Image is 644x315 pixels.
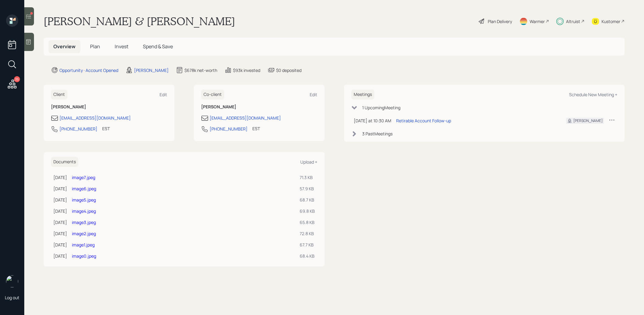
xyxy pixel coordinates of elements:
div: 68.7 KB [300,197,315,203]
div: [DATE] [53,242,67,248]
div: EST [252,125,260,132]
div: [PHONE_NUMBER] [59,126,97,132]
a: image3.jpeg [72,219,96,225]
div: [EMAIL_ADDRESS][DOMAIN_NAME] [59,115,131,121]
div: [DATE] at 10:30 AM [354,117,391,124]
a: image5.jpeg [72,197,96,203]
a: image0.jpeg [72,253,96,259]
div: $93k invested [233,67,260,73]
div: Log out [5,295,19,300]
div: [PHONE_NUMBER] [210,126,248,132]
div: Warmer [530,18,545,25]
div: Retirable Account Follow-up [396,117,451,124]
div: 68.4 KB [300,253,315,259]
div: Altruist [566,18,580,25]
div: $0 deposited [276,67,302,73]
div: EST [102,125,110,132]
div: Opportunity · Account Opened [59,67,118,73]
div: $678k net-worth [184,67,217,73]
div: [DATE] [53,253,67,259]
h1: [PERSON_NAME] & [PERSON_NAME] [44,15,235,28]
span: Invest [115,43,128,50]
div: 35 [14,76,20,82]
div: 65.8 KB [300,219,315,225]
div: 57.9 KB [300,185,315,192]
a: image2.jpeg [72,231,96,236]
div: 67.7 KB [300,242,315,248]
h6: Co-client [201,90,224,100]
div: 1 Upcoming Meeting [362,104,400,111]
div: Edit [160,92,167,97]
div: 69.8 KB [300,208,315,214]
div: [DATE] [53,185,67,192]
a: image1.jpeg [72,242,95,248]
div: [DATE] [53,208,67,214]
div: [EMAIL_ADDRESS][DOMAIN_NAME] [210,115,281,121]
div: Upload + [300,159,317,165]
div: [DATE] [53,230,67,237]
div: Schedule New Meeting + [569,92,617,97]
a: image7.jpeg [72,174,95,180]
h6: [PERSON_NAME] [201,104,317,110]
div: 72.8 KB [300,230,315,237]
a: image6.jpeg [72,186,96,191]
h6: [PERSON_NAME] [51,104,167,110]
div: Plan Delivery [488,18,512,25]
span: Overview [53,43,76,50]
span: Plan [90,43,100,50]
div: 71.3 KB [300,174,315,181]
a: image4.jpeg [72,208,96,214]
span: Spend & Save [143,43,173,50]
div: [DATE] [53,174,67,181]
div: [DATE] [53,197,67,203]
h6: Documents [51,157,78,167]
div: [PERSON_NAME] [134,67,169,73]
img: treva-nostdahl-headshot.png [6,275,18,287]
div: Kustomer [602,18,620,25]
div: [PERSON_NAME] [573,118,603,124]
div: [DATE] [53,219,67,225]
div: 3 Past Meeting s [362,130,393,137]
h6: Client [51,90,67,100]
h6: Meetings [351,90,374,100]
div: Edit [310,92,317,97]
